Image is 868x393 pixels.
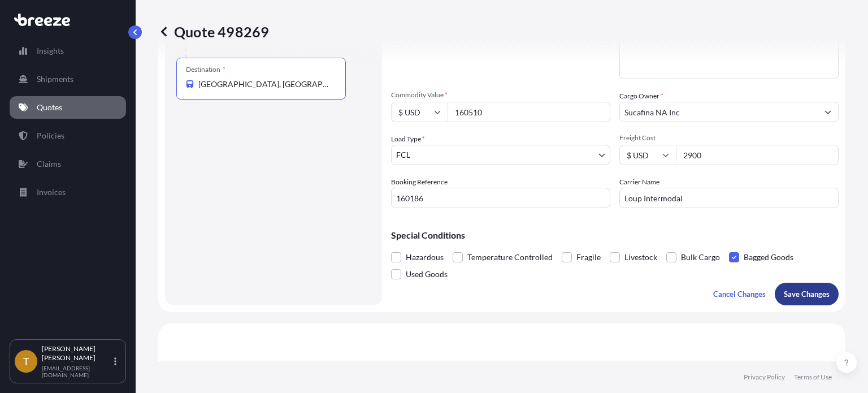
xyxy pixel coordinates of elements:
a: Privacy Policy [744,373,785,382]
p: Invoices [37,187,66,198]
button: Show suggestions [818,102,838,122]
span: Load Type [391,133,425,145]
p: Quotes [37,102,62,113]
span: Bagged Goods [744,249,793,266]
span: Livestock [624,249,657,266]
input: Type amount [448,102,610,122]
label: Booking Reference [391,176,448,188]
span: FCL [396,149,410,161]
span: Hazardous [406,249,444,266]
a: Terms of Use [794,373,832,382]
span: Commodity Value [391,90,610,100]
span: Freight Cost [619,133,839,142]
a: Invoices [10,181,126,204]
a: Claims [10,153,126,175]
input: Full name [620,102,818,122]
span: T [23,356,29,367]
span: Used Goods [406,266,448,283]
p: Policies [37,130,64,141]
label: Cargo Owner [619,90,663,102]
p: Save Changes [784,288,830,300]
a: Policies [10,124,126,147]
button: Cancel Changes [704,283,775,305]
a: Shipments [10,68,126,90]
input: Destination [198,79,332,90]
span: Bulk Cargo [681,249,720,266]
p: Shipments [37,74,73,85]
span: Temperature Controlled [467,249,553,266]
p: Quote 498269 [158,23,269,41]
input: Your internal reference [391,188,610,208]
label: Carrier Name [619,176,659,188]
a: Insights [10,40,126,62]
a: Quotes [10,96,126,119]
div: Destination [186,65,225,74]
p: Special Conditions [391,231,839,240]
input: Enter name [619,188,839,208]
span: Fragile [576,249,601,266]
p: [PERSON_NAME] [PERSON_NAME] [42,344,112,362]
p: [EMAIL_ADDRESS][DOMAIN_NAME] [42,365,112,378]
p: Insights [37,45,64,57]
p: Cancel Changes [713,288,766,300]
p: Claims [37,158,61,170]
button: FCL [391,145,610,165]
button: Save Changes [775,283,839,305]
input: Enter amount [676,145,839,165]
